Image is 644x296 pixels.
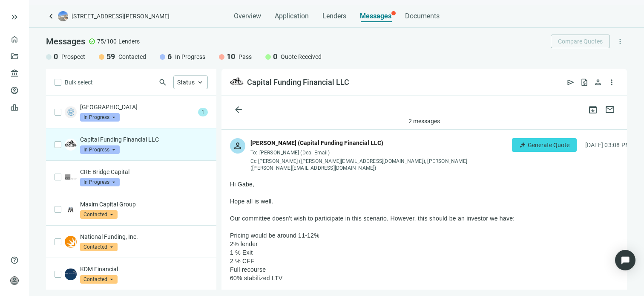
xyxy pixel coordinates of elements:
[80,145,120,154] span: In Progress
[80,275,118,284] span: Contacted
[65,171,77,183] img: 01a2527b-eb9c-46f2-8595-529566896140
[233,104,244,115] span: arrow_back
[65,106,77,118] img: b239cb79-7d87-4279-a424-3f2f22c46eb0
[65,139,77,151] img: fbdd08b6-56de-46ac-9541-b7da2f270366
[106,52,115,62] span: 59
[10,69,16,78] span: account_balance
[227,52,235,62] span: 10
[528,142,569,148] span: Generate Quote
[10,276,19,285] span: person
[605,75,618,89] button: more_vert
[167,52,172,62] span: 6
[322,12,346,20] span: Lenders
[196,78,204,86] span: keyboard_arrow_up
[594,78,602,87] span: person
[80,210,118,219] span: Contacted
[80,168,208,176] p: CRE Bridge Capital
[46,11,56,21] a: keyboard_arrow_left
[65,78,93,87] span: Bulk select
[58,11,68,21] img: deal-logo
[80,178,120,186] span: In Progress
[566,78,575,87] span: send
[80,265,208,273] p: KDM Financial
[588,104,598,115] span: archive
[198,108,208,116] span: 1
[80,103,195,111] p: [GEOGRAPHIC_DATA]
[551,35,610,48] button: Compare Quotes
[80,200,208,209] p: Maxim Capital Group
[275,12,309,20] span: Application
[177,79,195,86] span: Status
[80,135,208,144] p: Capital Funding Financial LLC
[408,118,440,125] span: 2 messages
[401,114,447,128] button: 2 messages
[250,158,508,171] div: Cc: [PERSON_NAME] ([PERSON_NAME][EMAIL_ADDRESS][DOMAIN_NAME]), [PERSON_NAME] ([PERSON_NAME][EMAIL...
[80,243,118,251] span: Contacted
[601,101,618,118] button: mail
[97,37,117,46] span: 75/100
[65,203,77,215] img: a865b992-c59b-4ca5-bb75-9760bbd5594c
[65,268,77,280] img: 79778cb8-a367-4e7a-ab69-2488a4d9eef8
[10,256,19,264] span: help
[584,101,601,118] button: archive
[80,232,208,241] p: National Funding, Inc.
[230,101,247,118] button: arrow_back
[250,138,383,148] div: [PERSON_NAME] (Capital Funding Financial LLC)
[273,52,277,62] span: 0
[89,38,95,45] span: check_circle
[281,52,322,61] span: Quote Received
[46,36,85,46] span: Messages
[72,12,170,20] span: [STREET_ADDRESS][PERSON_NAME]
[118,37,140,46] span: Lenders
[605,104,615,115] span: mail
[65,236,77,248] img: b81eab12-b409-4b02-982c-dedfabdf74b8
[591,75,605,89] button: person
[615,250,635,270] div: Open Intercom Messenger
[564,75,578,89] button: send
[259,150,330,156] span: [PERSON_NAME] (Deal Email)
[512,138,577,152] button: Generate Quote
[613,35,627,48] button: more_vert
[234,12,261,20] span: Overview
[578,75,591,89] button: request_quote
[247,77,349,87] div: Capital Funding Financial LLC
[616,38,624,45] span: more_vert
[80,113,120,122] span: In Progress
[9,12,20,22] button: keyboard_double_arrow_right
[580,78,589,87] span: request_quote
[233,141,243,151] span: person
[230,75,244,89] img: fbdd08b6-56de-46ac-9541-b7da2f270366
[239,52,252,61] span: Pass
[585,140,631,150] div: [DATE] 03:08 PM
[61,52,85,61] span: Prospect
[405,12,440,20] span: Documents
[118,52,146,61] span: Contacted
[250,149,508,156] div: To:
[54,52,58,62] span: 0
[158,78,167,87] span: search
[175,52,205,61] span: In Progress
[360,12,391,20] span: Messages
[607,78,616,87] span: more_vert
